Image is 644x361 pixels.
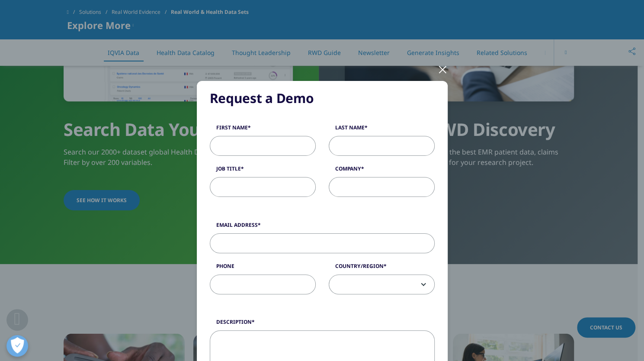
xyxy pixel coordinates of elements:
label: First Name [210,124,316,136]
label: Company [329,165,435,177]
label: Description [210,318,435,330]
label: Phone [210,262,316,274]
h5: Request a Demo [210,90,435,107]
label: Last Name [329,124,435,136]
label: Job Title [210,165,316,177]
label: Email Address [210,221,435,233]
button: Open Preferences [6,335,28,357]
label: Country/Region [329,262,435,274]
